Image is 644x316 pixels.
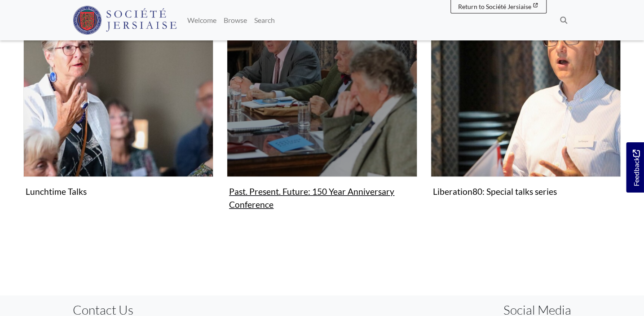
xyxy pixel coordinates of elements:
[458,3,531,10] span: Return to Société Jersiaise
[184,11,220,29] a: Welcome
[73,4,176,37] a: Société Jersiaise logo
[251,11,278,29] a: Search
[631,149,641,186] span: Feedback
[626,142,644,193] a: Would you like to provide feedback?
[73,6,176,35] img: Société Jersiaise
[220,11,251,29] a: Browse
